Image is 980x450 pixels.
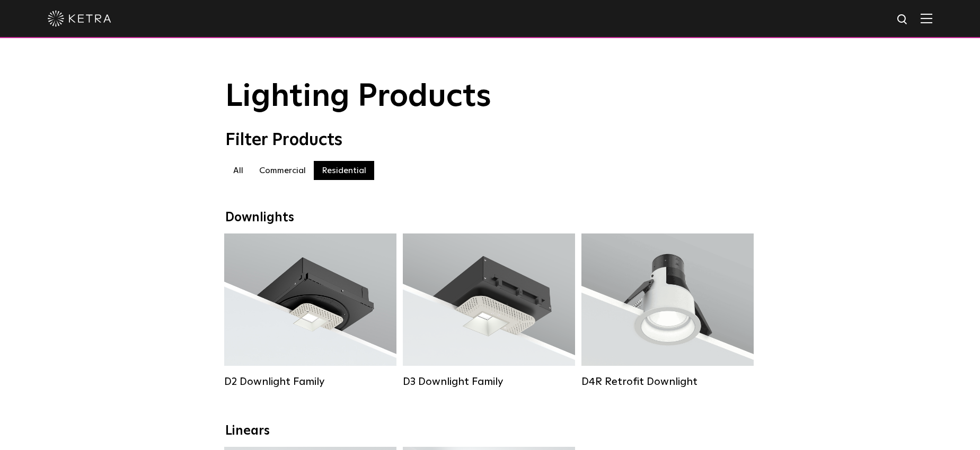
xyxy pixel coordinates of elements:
[403,375,575,388] div: D3 Downlight Family
[896,13,910,26] img: search icon
[48,11,111,26] img: ketra-logo-2019-white
[251,161,314,180] label: Commercial
[225,424,755,439] div: Linears
[581,375,754,388] div: D4R Retrofit Downlight
[225,130,755,150] div: Filter Products
[581,233,754,388] a: D4R Retrofit Downlight Lumen Output:800Colors:White / BlackBeam Angles:15° / 25° / 40° / 60°Watta...
[921,13,932,23] img: Hamburger%20Nav.svg
[314,161,374,180] label: Residential
[403,233,575,388] a: D3 Downlight Family Lumen Output:700 / 900 / 1100Colors:White / Black / Silver / Bronze / Paintab...
[225,210,755,226] div: Downlights
[225,161,251,180] label: All
[224,375,396,388] div: D2 Downlight Family
[224,233,396,388] a: D2 Downlight Family Lumen Output:1200Colors:White / Black / Gloss Black / Silver / Bronze / Silve...
[225,81,491,113] span: Lighting Products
